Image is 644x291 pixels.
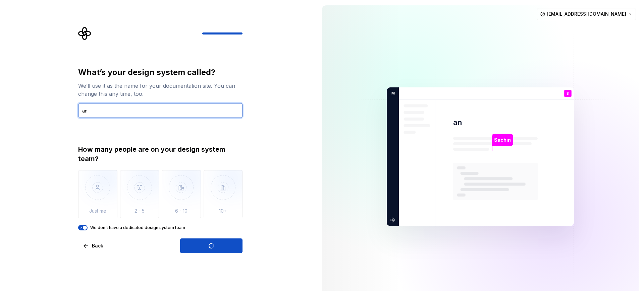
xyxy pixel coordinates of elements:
div: We’ll use it as the name for your documentation site. You can change this any time, too. [78,82,243,98]
p: Sachin [494,136,511,144]
p: S [567,92,569,95]
div: How many people are on your design system team? [78,145,243,163]
div: What’s your design system called? [78,67,243,78]
button: Back [78,238,109,253]
label: We don't have a dedicated design system team [90,225,185,230]
button: [EMAIL_ADDRESS][DOMAIN_NAME] [537,8,636,20]
span: [EMAIL_ADDRESS][DOMAIN_NAME] [547,11,626,17]
p: an [453,118,462,127]
input: Design system name [78,103,243,118]
p: M [389,90,395,96]
svg: Supernova Logo [78,27,92,40]
span: Back [92,242,103,249]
